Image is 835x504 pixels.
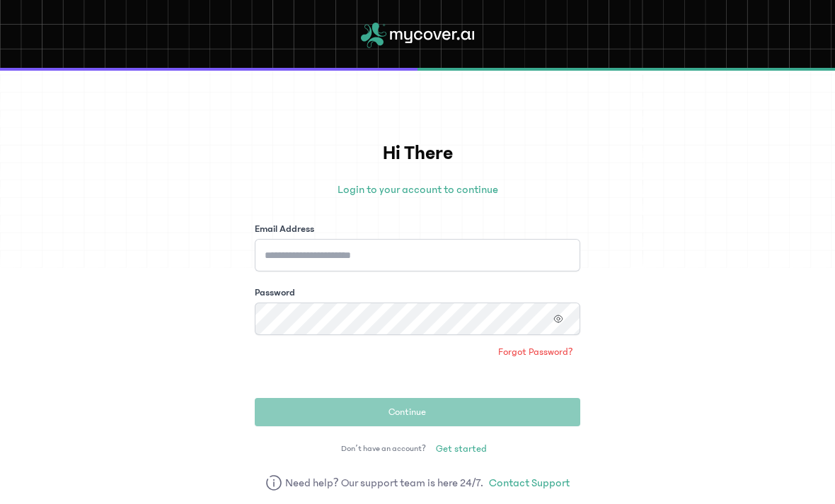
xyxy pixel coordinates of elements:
[491,341,580,363] a: Forgot Password?
[285,474,484,491] span: Need help? Our support team is here 24/7.
[341,443,426,455] span: Don’t have an account?
[436,442,487,456] span: Get started
[388,405,426,419] span: Continue
[255,398,580,426] button: Continue
[489,474,570,491] a: Contact Support
[255,181,580,198] p: Login to your account to continue
[429,438,494,460] a: Get started
[255,286,295,300] label: Password
[255,222,314,236] label: Email Address
[255,139,580,168] h1: Hi There
[498,345,573,359] span: Forgot Password?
